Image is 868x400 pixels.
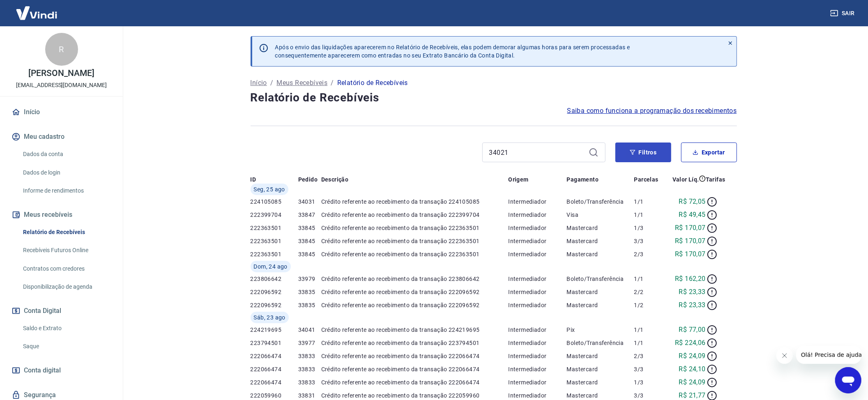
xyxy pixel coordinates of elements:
p: 33845 [298,224,321,232]
span: Seg, 25 ago [254,185,285,193]
p: Intermediador [508,352,566,360]
p: Meus Recebíveis [276,78,327,88]
p: / [270,78,273,88]
a: Dados da conta [20,146,113,163]
p: 33835 [298,288,321,296]
p: Intermediador [508,224,566,232]
p: Boleto/Transferência [567,339,634,347]
p: Pagamento [567,175,599,184]
p: R$ 162,20 [675,274,706,284]
a: Dados de login [20,164,113,181]
p: Intermediador [508,237,566,245]
p: 33833 [298,378,321,386]
p: Mastercard [567,224,634,232]
p: Crédito referente ao recebimento da transação 222096592 [321,288,509,296]
p: Relatório de Recebíveis [337,78,408,88]
p: Pix [567,326,634,334]
p: Crédito referente ao recebimento da transação 222066474 [321,378,509,386]
a: Contratos com credores [20,260,113,277]
p: Intermediador [508,288,566,296]
p: Mastercard [567,352,634,360]
p: 222066474 [251,352,298,360]
p: R$ 24,09 [679,351,706,361]
p: Após o envio das liquidações aparecerem no Relatório de Recebíveis, elas podem demorar algumas ho... [275,43,630,60]
p: R$ 72,05 [679,197,706,207]
iframe: Fechar mensagem [776,347,793,364]
h4: Relatório de Recebíveis [251,90,737,106]
p: 1/1 [634,211,663,219]
p: Crédito referente ao recebimento da transação 222399704 [321,211,509,219]
a: Início [251,78,267,88]
p: 1/3 [634,224,663,232]
img: Vindi [10,0,63,25]
p: Crédito referente ao recebimento da transação 222066474 [321,352,509,360]
p: Mastercard [567,237,634,245]
p: 222059960 [251,391,298,400]
p: Crédito referente ao recebimento da transação 224105085 [321,198,509,206]
p: Mastercard [567,301,634,309]
a: Informe de rendimentos [20,182,113,199]
span: Dom, 24 ago [254,262,288,271]
p: 33835 [298,301,321,309]
div: R [45,33,78,66]
p: Intermediador [508,378,566,386]
p: 224105085 [251,198,298,206]
p: Mastercard [567,288,634,296]
p: Mastercard [567,378,634,386]
button: Conta Digital [10,302,113,320]
button: Meus recebíveis [10,206,113,224]
span: Olá! Precisa de ajuda? [5,6,69,12]
p: 1/1 [634,339,663,347]
p: Intermediador [508,365,566,373]
iframe: Botão para abrir a janela de mensagens [835,367,861,393]
p: 1/3 [634,378,663,386]
p: Boleto/Transferência [567,198,634,206]
p: Intermediador [508,326,566,334]
p: Crédito referente ao recebimento da transação 222066474 [321,365,509,373]
p: 2/3 [634,352,663,360]
p: ID [251,175,256,184]
p: R$ 170,07 [675,236,706,246]
p: Intermediador [508,339,566,347]
p: R$ 23,33 [679,287,706,297]
a: Relatório de Recebíveis [20,224,113,241]
a: Início [10,103,113,121]
p: R$ 224,06 [675,338,706,348]
p: Intermediador [508,250,566,258]
a: Recebíveis Futuros Online [20,242,113,259]
p: 222363501 [251,224,298,232]
p: Crédito referente ao recebimento da transação 222363501 [321,237,509,245]
p: R$ 23,33 [679,300,706,310]
p: 222399704 [251,211,298,219]
p: 222066474 [251,378,298,386]
p: Mastercard [567,391,634,400]
p: 1/2 [634,301,663,309]
p: 33833 [298,365,321,373]
iframe: Mensagem da empresa [796,346,861,364]
p: 222363501 [251,237,298,245]
p: 33847 [298,211,321,219]
p: Crédito referente ao recebimento da transação 222363501 [321,250,509,258]
p: Crédito referente ao recebimento da transação 223794501 [321,339,509,347]
p: 3/3 [634,237,663,245]
p: 223794501 [251,339,298,347]
p: 223806642 [251,275,298,283]
p: Crédito referente ao recebimento da transação 223806642 [321,275,509,283]
p: [PERSON_NAME] [28,69,94,78]
p: Parcelas [634,175,658,184]
p: 222096592 [251,301,298,309]
p: R$ 24,09 [679,377,706,387]
p: Intermediador [508,211,566,219]
p: 222363501 [251,250,298,258]
p: R$ 49,45 [679,210,706,220]
p: 1/1 [634,275,663,283]
p: R$ 170,07 [675,249,706,259]
p: [EMAIL_ADDRESS][DOMAIN_NAME] [16,81,107,90]
p: 33845 [298,237,321,245]
p: 2/2 [634,288,663,296]
p: 33831 [298,391,321,400]
p: 33845 [298,250,321,258]
button: Exportar [681,143,737,162]
p: Intermediador [508,275,566,283]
